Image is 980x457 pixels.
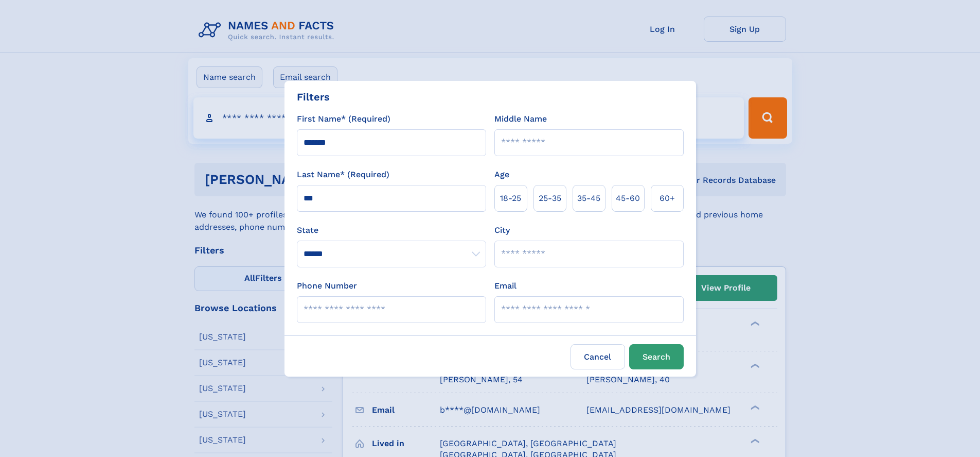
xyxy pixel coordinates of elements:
[494,113,547,125] label: Middle Name
[500,192,521,205] span: 18‑25
[660,192,675,205] span: 60+
[539,192,561,205] span: 25‑35
[494,224,510,236] label: City
[616,192,640,205] span: 45‑60
[297,280,357,292] label: Phone Number
[297,168,389,181] label: Last Name* (Required)
[629,344,684,369] button: Search
[494,168,509,181] label: Age
[494,280,516,292] label: Email
[297,113,390,125] label: First Name* (Required)
[297,89,330,105] div: Filters
[577,192,600,205] span: 35‑45
[297,224,486,236] label: State
[571,344,625,369] label: Cancel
